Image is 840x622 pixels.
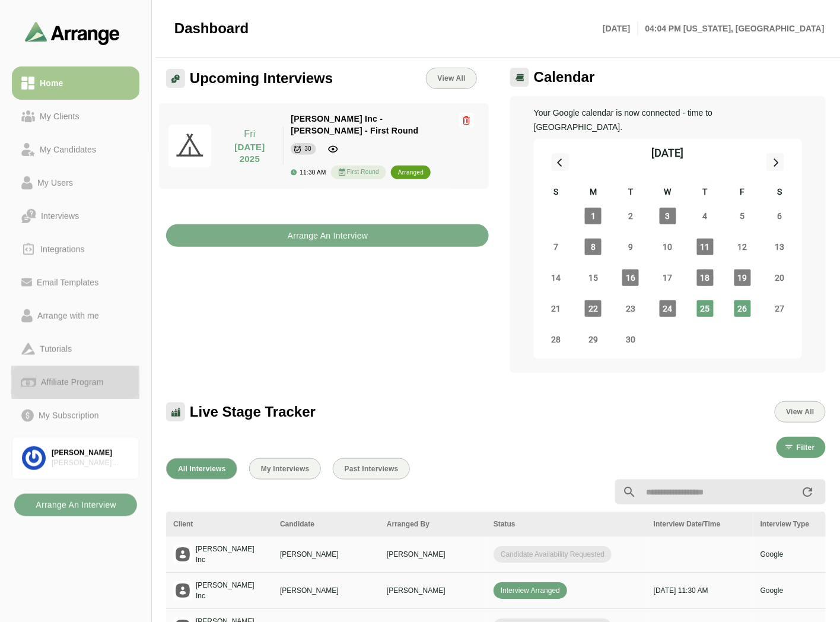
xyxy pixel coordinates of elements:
div: [DATE] [652,145,684,161]
span: Sunday, September 28, 2025 [548,331,564,348]
span: Monday, September 29, 2025 [585,331,602,348]
span: Thursday, September 4, 2025 [697,208,714,224]
a: Email Templates [12,266,139,299]
div: 30 [304,143,311,155]
p: [PERSON_NAME] Inc [196,580,266,601]
p: Your Google calendar is now connected - time to [GEOGRAPHIC_DATA]. [534,106,802,134]
span: Saturday, September 6, 2025 [772,208,788,224]
i: appended action [801,485,815,499]
span: Sunday, September 14, 2025 [548,269,564,286]
div: Integrations [36,242,90,256]
span: Past Interviews [344,465,399,473]
span: Upcoming Interviews [190,69,333,87]
div: Status [494,519,639,529]
div: Arranged By [387,519,479,529]
span: All Interviews [177,465,226,473]
span: Wednesday, September 24, 2025 [660,300,676,317]
span: Tuesday, September 16, 2025 [622,269,639,286]
a: My Candidates [12,133,139,166]
span: Wednesday, September 10, 2025 [660,239,676,255]
span: [PERSON_NAME] Inc - [PERSON_NAME] - First Round [291,114,418,135]
span: Saturday, September 20, 2025 [772,269,788,286]
span: Friday, September 5, 2025 [734,208,751,224]
span: Tuesday, September 30, 2025 [622,331,639,348]
a: My Subscription [12,399,139,432]
span: Wednesday, September 3, 2025 [660,208,676,224]
span: Thursday, September 25, 2025 [697,300,714,317]
p: [PERSON_NAME] [387,549,479,560]
span: Monday, September 1, 2025 [585,208,602,224]
div: My Candidates [35,142,101,157]
div: Home [35,76,68,90]
div: Interview Date/Time [654,519,746,529]
span: Saturday, September 13, 2025 [772,239,788,255]
div: Tutorials [35,342,77,356]
div: Affiliate Program [36,375,108,389]
div: My Clients [35,109,84,123]
a: My Clients [12,100,139,133]
span: Thursday, September 18, 2025 [697,269,714,286]
b: Arrange An Interview [287,224,368,247]
p: [PERSON_NAME] [280,549,373,560]
span: Saturday, September 27, 2025 [772,300,788,317]
div: [PERSON_NAME] Associates [52,458,129,468]
div: 11:30 AM [291,169,326,176]
p: 04:04 PM [US_STATE], [GEOGRAPHIC_DATA] [638,21,825,36]
div: Interviews [36,209,84,223]
div: Client [173,519,266,529]
span: View All [437,74,466,82]
button: View All [775,401,826,423]
p: [PERSON_NAME] [387,585,479,596]
span: Sunday, September 21, 2025 [548,300,564,317]
span: Monday, September 15, 2025 [585,269,602,286]
span: Calendar [534,68,595,86]
span: Dashboard [174,20,249,37]
a: [PERSON_NAME][PERSON_NAME] Associates [12,437,139,480]
div: My Users [33,176,78,190]
a: Interviews [12,199,139,233]
div: My Subscription [34,408,104,423]
span: Thursday, September 11, 2025 [697,239,714,255]
p: [DATE] 2025 [224,141,276,165]
a: Integrations [12,233,139,266]
span: Monday, September 22, 2025 [585,300,602,317]
span: View All [786,408,814,416]
button: My Interviews [249,458,321,480]
p: [PERSON_NAME] [280,585,373,596]
div: [PERSON_NAME] [52,448,129,458]
span: Monday, September 8, 2025 [585,239,602,255]
b: Arrange An Interview [35,494,116,516]
span: Tuesday, September 23, 2025 [622,300,639,317]
span: Sunday, September 7, 2025 [548,239,564,255]
span: Tuesday, September 2, 2025 [622,208,639,224]
a: Affiliate Program [12,366,139,399]
span: Wednesday, September 17, 2025 [660,269,676,286]
span: My Interviews [260,465,310,473]
span: Candidate Availability Requested [494,546,612,563]
a: View All [426,68,477,89]
span: Friday, September 26, 2025 [734,300,751,317]
div: arranged [398,167,424,179]
img: placeholder logo [173,545,192,564]
div: T [686,185,724,201]
button: Arrange An Interview [14,494,137,516]
img: pwa-512x512.png [168,125,211,167]
span: Tuesday, September 9, 2025 [622,239,639,255]
p: [PERSON_NAME] Inc [196,544,266,565]
a: Home [12,66,139,100]
button: All Interviews [166,458,237,480]
img: arrangeai-name-small-logo.4d2b8aee.svg [25,21,120,45]
span: Friday, September 19, 2025 [734,269,751,286]
div: Candidate [280,519,373,529]
img: placeholder logo [173,581,192,600]
div: T [612,185,650,201]
a: Tutorials [12,332,139,366]
p: [DATE] 11:30 AM [654,585,746,596]
span: Friday, September 12, 2025 [734,239,751,255]
div: First Round [331,166,386,179]
div: Email Templates [32,275,103,290]
a: My Users [12,166,139,199]
div: S [761,185,798,201]
p: [DATE] [603,21,638,36]
div: S [537,185,575,201]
